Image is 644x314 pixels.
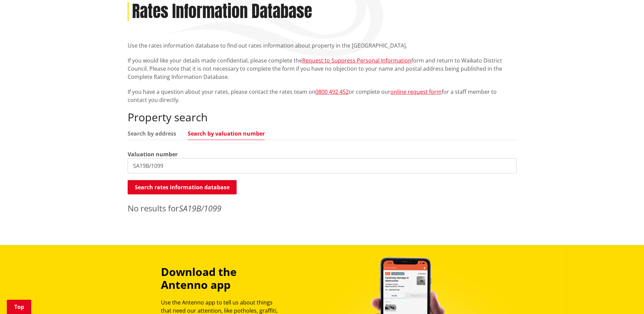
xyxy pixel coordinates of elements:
[390,88,442,95] a: online request form
[128,111,517,124] h2: Property search
[613,285,637,310] iframe: Messenger Launcher
[188,131,265,136] a: Search by valuation number
[7,300,31,314] a: Top
[179,203,221,214] em: SA19B/1099
[128,158,517,173] input: e.g. 03920/020.01A
[128,56,517,81] p: If you would like your details made confidential, please complete the form and return to Waikato ...
[128,131,176,136] a: Search by address
[132,2,312,21] h1: Rates Information Database
[128,41,517,50] p: Use the rates information database to find out rates information about property in the [GEOGRAPHI...
[128,150,178,158] label: Valuation number
[161,265,284,292] h3: Download the Antenno app
[128,180,237,194] button: Search rates information database
[128,88,517,104] p: If you have a question about your rates, please contact the rates team on or complete our for a s...
[302,57,411,64] a: Request to Suppress Personal Information
[128,202,517,214] p: No results for
[315,88,349,95] a: 0800 492 452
